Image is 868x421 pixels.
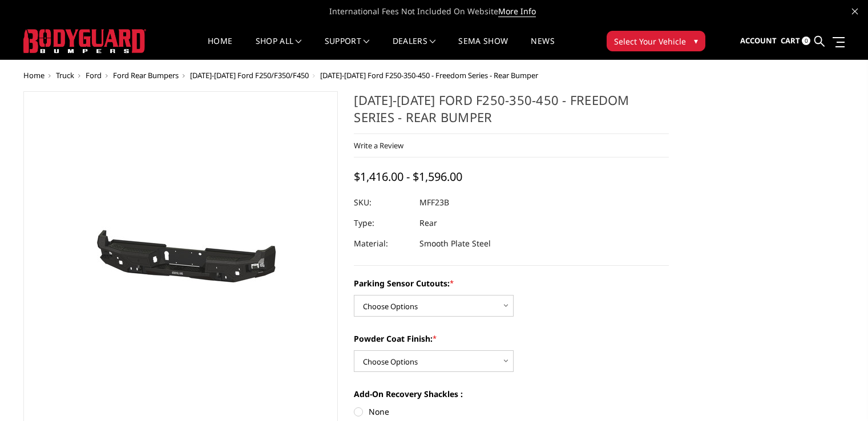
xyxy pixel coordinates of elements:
a: Home [23,70,45,80]
label: None [354,406,669,418]
span: [DATE]-[DATE] Ford F250-350-450 - Freedom Series - Rear Bumper [320,70,538,80]
a: Ford Rear Bumpers [113,70,179,80]
img: BODYGUARD BUMPERS [23,29,146,53]
span: 0 [802,37,810,45]
a: Write a Review [354,140,403,151]
span: Cart [781,35,800,46]
a: Home [208,37,232,59]
a: Truck [56,70,74,80]
a: Cart 0 [781,26,810,56]
dt: Type: [354,213,411,233]
a: News [531,37,554,59]
dd: MFF23B [419,192,449,213]
a: More Info [498,6,536,17]
label: Powder Coat Finish: [354,333,669,345]
a: Account [740,26,777,56]
a: Ford [86,70,102,80]
span: ▾ [694,35,698,47]
dt: Material: [354,233,411,254]
a: Dealers [393,37,436,59]
a: SEMA Show [458,37,508,59]
label: Parking Sensor Cutouts: [354,277,669,289]
dd: Smooth Plate Steel [419,233,491,254]
dt: SKU: [354,192,411,213]
iframe: Chat Widget [811,366,868,421]
span: Account [740,35,777,46]
a: [DATE]-[DATE] Ford F250/F350/F450 [190,70,309,80]
label: Add-On Recovery Shackles : [354,388,669,400]
dd: Rear [419,213,437,233]
button: Select Your Vehicle [607,31,705,51]
h1: [DATE]-[DATE] Ford F250-350-450 - Freedom Series - Rear Bumper [354,91,669,134]
span: Select Your Vehicle [614,35,686,47]
a: shop all [256,37,302,59]
span: $1,416.00 - $1,596.00 [354,169,462,184]
a: Support [325,37,370,59]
